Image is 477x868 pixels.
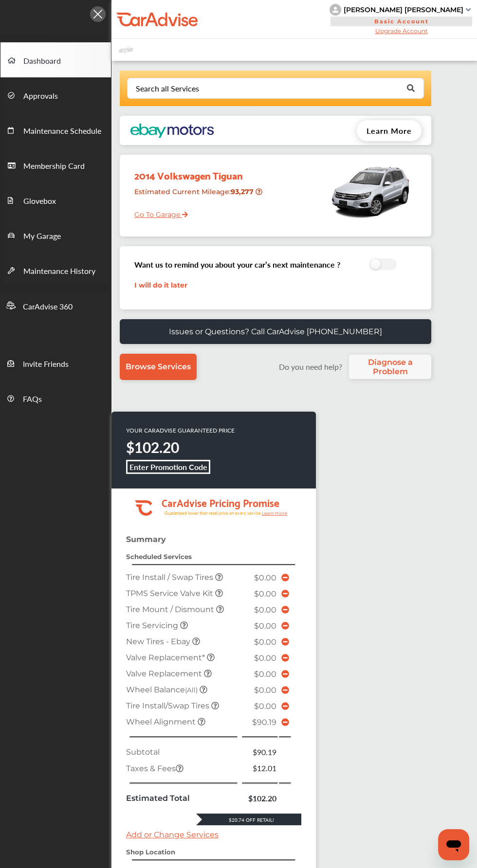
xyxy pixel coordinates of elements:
[127,160,270,183] div: 2014 Volkswagen Tiguan
[330,17,472,26] span: Basic Account
[23,230,61,243] span: My Garage
[23,393,42,406] span: FAQs
[23,125,101,138] span: Maintenance Schedule
[0,253,111,288] a: Maintenance History
[127,203,188,221] a: Go To Garage
[126,621,180,630] span: Tire Servicing
[330,4,341,16] img: knH8PDtVvWoAbQRylUukY18CTiRevjo20fAtgn5MLBQj4uumYvk2MzTtcAIzfGAtb1XOLVMAvhLuqoNAbL4reqehy0jehNKdM...
[254,637,276,647] span: $0.00
[126,605,216,614] span: Tire Mount / Dismount
[126,830,219,839] a: Add or Change Services
[438,829,469,860] iframe: Button to launch messaging window
[0,217,111,253] a: My Garage
[126,426,235,434] p: YOUR CARADVISE GUARANTEED PRICE
[165,510,262,516] tspan: Guaranteed lower than retail price on every service.
[126,362,191,371] span: Browse Services
[23,90,58,103] span: Approvals
[129,461,207,472] b: Enter Promotion Code
[134,259,340,270] h3: Want us to remind you about your car’s next maintenance ?
[196,816,301,823] div: $20.74 Off Retail!
[23,55,61,68] span: Dashboard
[274,361,347,372] label: Do you need help?
[254,686,276,695] span: $0.00
[120,354,197,380] a: Browse Services
[90,6,106,22] img: Icon.5fd9dcc7.svg
[0,77,111,112] a: Approvals
[120,319,431,344] a: Issues or Questions? Call CarAdvise [PHONE_NUMBER]
[126,637,192,646] span: New Tires - Ebay
[126,848,175,856] strong: Shop Location
[169,327,382,336] p: Issues or Questions? Call CarAdvise [PHONE_NUMBER]
[126,717,198,726] span: Wheel Alignment
[0,42,111,77] a: Dashboard
[119,44,133,56] img: placeholder_car.fcab19be.svg
[127,183,270,208] div: Estimated Current Mileage :
[254,669,276,679] span: $0.00
[126,573,215,582] span: Tire Install / Swap Tires
[0,112,111,147] a: Maintenance Schedule
[254,573,276,582] span: $0.00
[124,744,241,760] td: Subtotal
[126,437,179,457] strong: $102.20
[344,5,463,14] div: [PERSON_NAME] [PERSON_NAME]
[23,301,73,313] span: CarAdvise 360
[330,27,473,35] span: Upgrade Account
[23,265,95,278] span: Maintenance History
[241,790,279,806] td: $102.20
[162,493,279,511] tspan: CarAdvise Pricing Promise
[134,281,187,289] a: I will do it later
[23,358,69,371] span: Invite Friends
[185,686,198,694] small: (All)
[0,182,111,217] a: Glovebox
[126,764,183,773] span: Taxes & Fees
[126,653,207,662] span: Valve Replacement*
[262,510,288,516] tspan: Learn more
[136,85,199,92] div: Search all Services
[126,701,211,710] span: Tire Install/Swap Tires
[349,355,431,379] a: Diagnose a Problem
[126,553,192,561] strong: Scheduled Services
[126,589,215,598] span: TPMS Service Valve Kit
[329,160,412,223] img: mobile_9150_st0640_046.jpg
[0,147,111,182] a: Membership Card
[126,669,204,678] span: Valve Replacement
[466,8,471,11] img: sCxJUJ+qAmfqhQGDUl18vwLg4ZYJ6CxN7XmbOMBAAAAAElFTkSuQmCC
[23,160,85,173] span: Membership Card
[254,589,276,598] span: $0.00
[252,718,276,727] span: $90.19
[23,195,56,208] span: Glovebox
[231,187,256,196] strong: 93,277
[126,535,166,544] strong: Summary
[367,125,412,136] span: Learn More
[254,621,276,631] span: $0.00
[354,358,426,376] span: Diagnose a Problem
[254,605,276,615] span: $0.00
[254,653,276,663] span: $0.00
[124,790,241,806] td: Estimated Total
[241,760,279,776] td: $12.01
[241,744,279,760] td: $90.19
[126,685,200,694] span: Wheel Balance
[254,702,276,711] span: $0.00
